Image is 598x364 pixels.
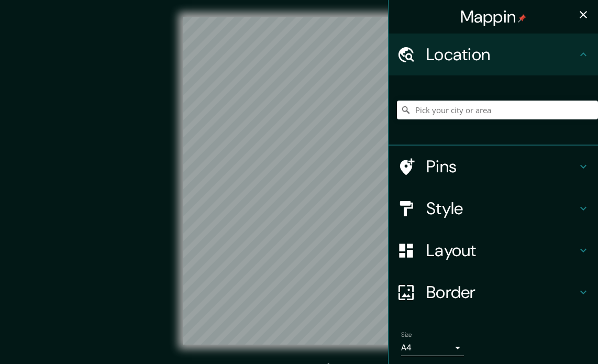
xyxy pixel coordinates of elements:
h4: Layout [426,240,577,261]
div: Location [389,34,598,75]
input: Pick your city or area [397,101,598,119]
div: Layout [389,229,598,271]
div: Pins [389,146,598,187]
h4: Pins [426,156,577,177]
h4: Mappin [460,6,527,27]
div: Style [389,187,598,229]
h4: Border [426,282,577,303]
h4: Location [426,44,577,65]
div: A4 [401,339,464,356]
canvas: Map [183,17,415,345]
div: Border [389,271,598,313]
label: Size [401,330,412,339]
img: pin-icon.png [518,14,526,23]
h4: Style [426,198,577,219]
